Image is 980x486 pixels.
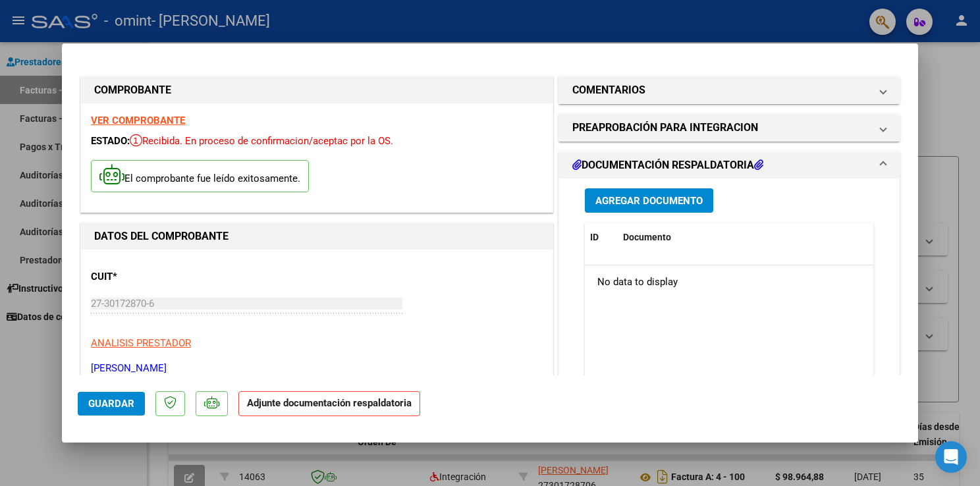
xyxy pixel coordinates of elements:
span: ESTADO: [91,135,130,147]
a: VER COMPROBANTE [91,115,185,126]
strong: Adjunte documentación respaldatoria [247,397,412,409]
span: ANALISIS PRESTADOR [91,337,191,349]
h1: PREAPROBACIÓN PARA INTEGRACION [572,120,758,136]
span: Agregar Documento [595,195,703,207]
span: Documento [623,232,671,242]
p: [PERSON_NAME] [91,361,543,376]
h1: DOCUMENTACIÓN RESPALDATORIA [572,157,763,173]
mat-expansion-panel-header: PREAPROBACIÓN PARA INTEGRACION [559,115,899,141]
div: Open Intercom Messenger [935,441,967,473]
strong: DATOS DEL COMPROBANTE [94,230,229,242]
button: Agregar Documento [585,188,713,213]
span: Recibida. En proceso de confirmacion/aceptac por la OS. [130,135,393,147]
span: Guardar [88,398,134,410]
h1: COMENTARIOS [572,82,645,98]
p: CUIT [91,269,227,284]
p: El comprobante fue leído exitosamente. [91,160,309,192]
datatable-header-cell: ID [585,223,618,252]
mat-expansion-panel-header: COMENTARIOS [559,77,899,103]
strong: COMPROBANTE [94,84,171,96]
span: ID [590,232,599,242]
div: DOCUMENTACIÓN RESPALDATORIA [559,178,899,452]
button: Guardar [78,392,145,416]
mat-expansion-panel-header: DOCUMENTACIÓN RESPALDATORIA [559,152,899,178]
